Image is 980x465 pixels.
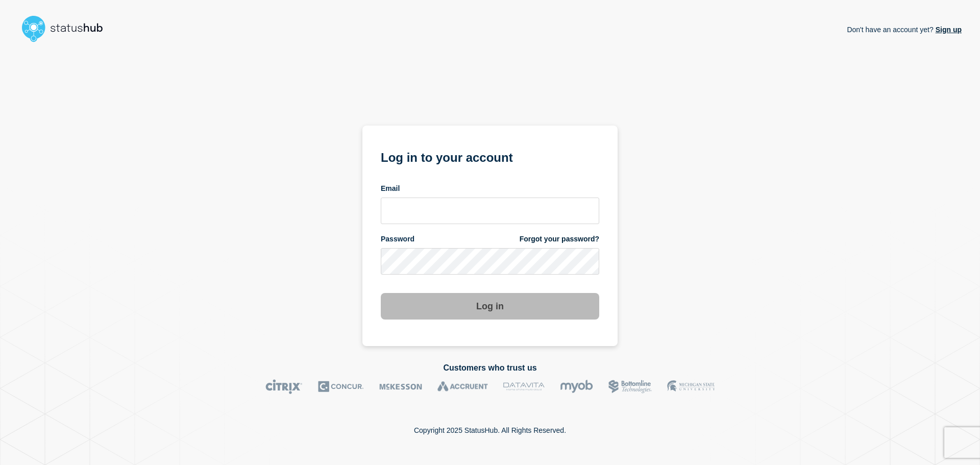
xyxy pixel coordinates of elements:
[381,234,414,244] span: Password
[437,379,488,394] img: Accruent logo
[381,293,599,320] button: Log in
[379,379,422,394] img: McKesson logo
[265,379,303,394] img: Citrix logo
[503,379,545,394] img: DataVita logo
[847,17,962,42] p: Don't have an account yet?
[18,363,962,373] h2: Customers who trust us
[381,198,599,224] input: email input
[520,234,599,244] a: Forgot your password?
[608,379,652,394] img: Bottomline logo
[381,184,400,193] span: Email
[381,147,599,166] h1: Log in to your account
[667,379,715,394] img: MSU logo
[934,26,962,34] a: Sign up
[414,426,566,434] p: Copyright 2025 StatusHub. All Rights Reserved.
[318,379,364,394] img: Concur logo
[18,12,115,45] img: StatusHub logo
[381,248,599,275] input: password input
[560,379,593,394] img: myob logo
